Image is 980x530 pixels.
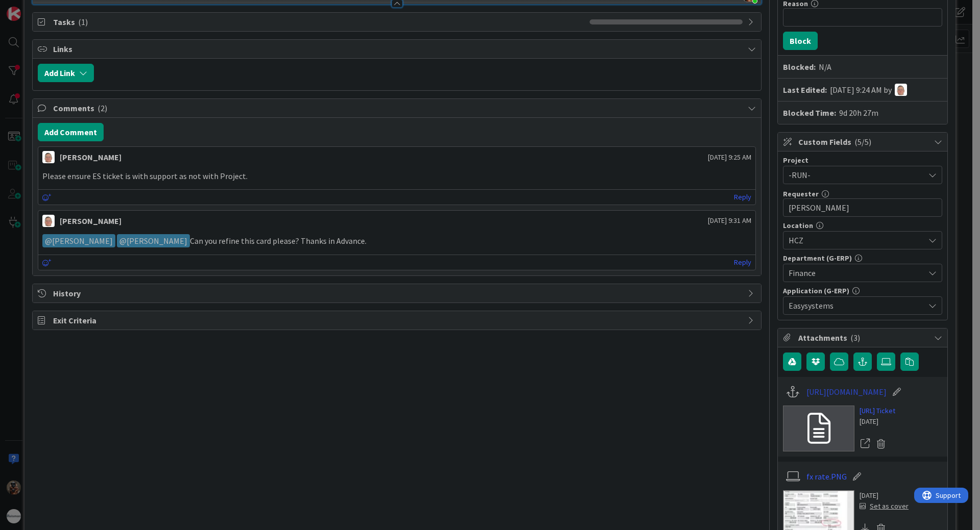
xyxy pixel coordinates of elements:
img: lD [42,215,55,227]
span: Links [53,43,743,55]
span: [PERSON_NAME] [45,236,113,246]
div: [DATE] [860,490,909,501]
a: [URL] Ticket [860,406,895,416]
p: Please ensure ES ticket is with support as not with Project. [42,170,751,182]
img: lD [895,84,907,96]
a: Open [860,437,871,450]
span: Custom Fields [798,136,929,148]
img: lD [42,151,55,163]
label: Requester [783,189,819,198]
span: Exit Criteria [53,314,743,326]
div: Project [783,157,942,164]
div: [DATE] [860,416,895,427]
span: Attachments [798,332,929,344]
span: ( 3 ) [850,333,860,343]
button: Add Comment [38,123,104,141]
span: Finance [789,267,924,279]
p: Can you refine this card please? Thanks in Advance. [42,234,751,248]
div: N/A [819,61,831,73]
b: Last Edited: [783,84,827,96]
span: [DATE] 9:25 AM [708,152,751,163]
span: HCZ [789,234,924,246]
span: ( 1 ) [78,17,88,27]
span: Tasks [53,16,584,28]
button: Block [783,32,818,50]
div: [PERSON_NAME] [60,151,121,163]
div: Location [783,222,942,229]
span: -RUN- [789,168,919,182]
a: Reply [734,256,751,269]
div: Department (G-ERP) [783,255,942,262]
div: [DATE] 9:24 AM by [830,84,907,96]
a: [URL][DOMAIN_NAME] [806,386,887,398]
span: @ [119,236,127,246]
span: [PERSON_NAME] [119,236,187,246]
span: @ [45,236,52,246]
b: Blocked: [783,61,816,73]
div: 9d 20h 27m [839,107,878,119]
div: [PERSON_NAME] [60,215,121,227]
span: Support [21,2,46,14]
div: Set as cover [860,501,909,512]
span: Comments [53,102,743,114]
b: Blocked Time: [783,107,836,119]
button: Add Link [38,64,94,82]
span: History [53,287,743,299]
span: ( 5/5 ) [854,137,871,147]
span: [DATE] 9:31 AM [708,215,751,226]
a: fx rate.PNG [806,470,847,483]
span: Easysystems [789,299,924,312]
a: Reply [734,191,751,204]
div: Application (G-ERP) [783,287,942,294]
span: ( 2 ) [97,103,107,113]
